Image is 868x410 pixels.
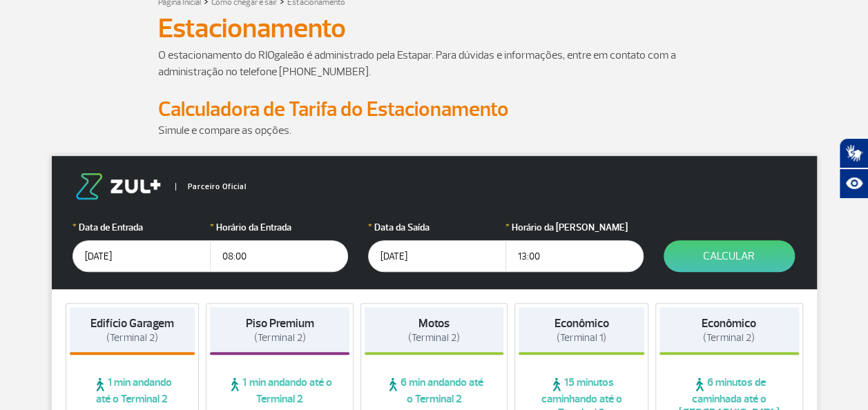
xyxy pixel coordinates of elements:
[408,331,460,344] span: (Terminal 2)
[664,240,795,272] button: Calcular
[365,375,504,406] span: 6 min andando até o Terminal 2
[253,331,305,344] span: (Terminal 2)
[158,122,711,139] p: Simule e compare as opções.
[702,316,756,331] strong: Econômico
[839,138,868,199] div: Plugin de acessibilidade da Hand Talk.
[839,138,868,168] button: Abrir tradutor de língua de sinais.
[368,220,506,235] label: Data da Saída
[210,220,348,235] label: Horário da Entrada
[158,97,711,122] h2: Calculadora de Tarifa do Estacionamento
[557,331,606,344] span: (Terminal 1)
[210,375,349,406] span: 1 min andando até o Terminal 2
[73,173,164,199] img: logo-zul.png
[703,331,755,344] span: (Terminal 2)
[839,168,868,199] button: Abrir recursos assistivos.
[73,220,211,235] label: Data de Entrada
[505,240,644,272] input: hh:mm
[505,220,644,235] label: Horário da [PERSON_NAME]
[106,331,158,344] span: (Terminal 2)
[158,47,711,80] p: O estacionamento do RIOgaleão é administrado pela Estapar. Para dúvidas e informações, entre em c...
[70,375,195,406] span: 1 min andando até o Terminal 2
[210,240,348,272] input: hh:mm
[245,316,314,331] strong: Piso Premium
[158,17,711,40] h1: Estacionamento
[73,240,211,272] input: dd/mm/aaaa
[554,316,609,331] strong: Econômico
[90,316,174,331] strong: Edifício Garagem
[368,240,506,272] input: dd/mm/aaaa
[418,316,450,331] strong: Motos
[175,183,247,191] span: Parceiro Oficial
